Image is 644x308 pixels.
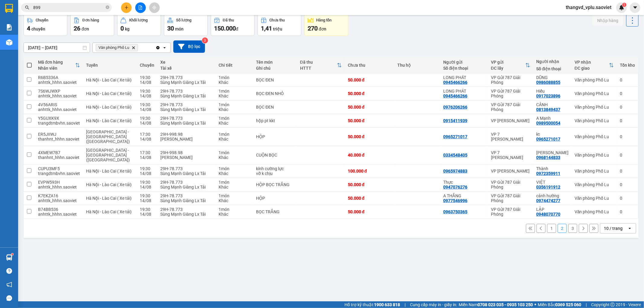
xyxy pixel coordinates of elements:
div: VP 7 [PERSON_NAME] [491,132,530,141]
div: 17:30 [140,132,155,137]
div: Văn phòng Phố Lu [575,78,614,82]
div: VP Gửi 787 Giải Phóng [491,102,530,112]
button: plus [121,2,132,13]
div: 1 món [219,180,250,185]
div: EVPW593H [38,180,80,185]
span: Hỗ trợ kỹ thuật: [344,301,400,308]
div: Chi tiết [219,63,250,68]
span: [GEOGRAPHIC_DATA] - [GEOGRAPHIC_DATA] ([GEOGRAPHIC_DATA]) [86,148,130,162]
div: VP Gửi 787 Giải Phóng [491,207,530,217]
div: Nhân viên [38,66,75,71]
div: 0915411939 [443,118,467,123]
div: Chưa thu [348,63,391,68]
div: Người gửi [443,60,485,65]
span: đơn [319,27,326,31]
div: 29H-78.773 [161,193,213,198]
div: 0945466266 [443,80,467,85]
img: warehouse-icon [6,254,12,261]
div: Xe [161,60,213,65]
span: message [6,295,12,301]
div: Người nhận [536,59,569,64]
button: Đơn hàng26đơn [70,14,114,36]
div: 0917023896 [536,94,560,98]
span: Hà Nội - Lào Cai ( Xe tải) [86,209,132,214]
div: 1 món [219,132,250,137]
div: 0989500054 [536,121,560,125]
div: Thực [443,180,485,185]
span: 4 [27,25,30,32]
div: 0948070770 [536,212,560,217]
div: 1 món [219,89,250,94]
span: question-circle [6,268,12,274]
div: VP Gửi 787 Giải Phóng [491,75,530,85]
div: vỡ k chịu [256,171,294,176]
span: Cung cấp máy in - giấy in: [410,301,457,308]
div: Số lượng [176,18,191,22]
div: hộp pt kkt [256,118,294,123]
span: đơn [82,27,89,31]
div: Thu hộ [397,63,437,68]
div: Văn phòng Phố Lu [575,105,614,110]
div: ĐC lấy [491,66,525,71]
span: copyright [610,303,615,307]
div: 14/08 [140,212,155,217]
div: 0963750365 [443,209,467,214]
button: 1 [547,224,556,233]
div: Số điện thoại [443,66,485,71]
div: 50.000 đ [348,196,391,201]
div: 29H-78.773 [161,116,213,121]
div: BỌC ĐEN [256,105,294,110]
strong: 0708 023 035 - 0935 103 250 [478,302,533,307]
div: 4XMEW7B7 [38,150,80,155]
div: 14/08 [140,121,155,125]
svg: Clear all [155,45,160,50]
strong: 0369 525 060 [555,302,581,307]
div: 0947076276 [443,185,467,189]
div: Khác [219,80,250,85]
div: Tên món [256,60,294,65]
svg: Delete [132,46,135,49]
span: Miền Nam [459,301,533,308]
div: 0 [620,169,635,173]
span: [GEOGRAPHIC_DATA] - [GEOGRAPHIC_DATA] ([GEOGRAPHIC_DATA]) [86,129,130,144]
div: trangdtmbvhn.saoviet [38,171,80,176]
div: 7S6WJWXP [38,89,80,94]
th: Toggle SortBy [35,57,83,73]
div: 0 [620,209,635,214]
div: 50.000 đ [348,134,391,139]
span: 270 [308,25,318,32]
div: CẢNH [536,102,569,107]
div: Sùng Mạnh Giàng Lx Tải [161,80,213,85]
div: thanhnt_hhhn.saoviet [38,155,80,160]
div: 50.000 đ [348,182,391,187]
span: notification [6,282,12,287]
div: 0 [620,91,635,96]
button: file-add [135,2,146,13]
div: 50.000 đ [348,105,391,110]
div: 14/08 [140,198,155,203]
div: 0813849437 [536,107,560,112]
span: Văn phòng Phố Lu [98,45,129,50]
img: solution-icon [6,24,12,30]
div: Sùng Mạnh Giàng Lx Tải [161,171,213,176]
div: 14/08 [140,137,155,141]
div: 29H-998.98 [161,132,213,137]
div: 50.000 đ [348,118,391,123]
div: Chuyến [36,18,48,22]
div: Mạnh Hải [536,150,569,155]
div: 1 món [219,166,250,171]
div: 0965271017 [536,137,560,141]
div: 0974474277 [536,198,560,203]
div: 29H-78.773 [161,180,213,185]
div: VP [PERSON_NAME] [491,118,530,123]
div: 0 [620,196,635,201]
th: Toggle SortBy [572,57,617,73]
div: Khác [219,212,250,217]
span: plus [124,5,129,10]
div: Sùng Mạnh Giàng Lx Tải [161,94,213,98]
input: Selected Văn phòng Phố Lu. [139,45,140,51]
div: VIỆT [536,180,569,185]
div: 14/08 [140,94,155,98]
span: món [175,27,184,31]
span: 1 [623,3,625,7]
